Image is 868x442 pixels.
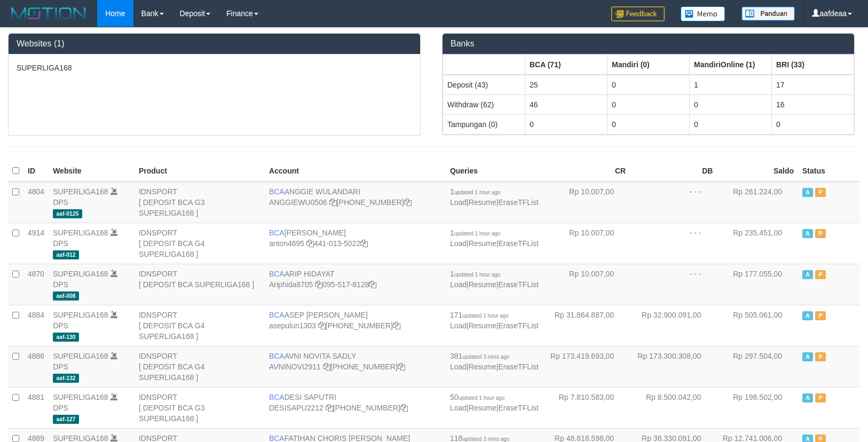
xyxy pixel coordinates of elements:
[630,161,717,181] th: DB
[607,75,690,95] td: 0
[607,54,690,75] th: Group: activate to sort column ascending
[772,114,854,134] td: 0
[135,264,265,305] td: IDNSPORT [ DEPOSIT BCA SUPERLIGA168 ]
[265,305,446,346] td: ASEP [PERSON_NAME] [PHONE_NUMBER]
[450,352,509,360] span: 381
[454,272,501,278] span: updated 1 hour ago
[498,198,538,207] a: EraseTFList
[450,393,539,412] span: | |
[462,313,509,319] span: updated 1 hour ago
[772,54,854,75] th: Group: activate to sort column ascending
[265,223,446,264] td: [PERSON_NAME] 441-013-5022
[469,198,496,207] a: Resume
[450,311,509,319] span: 171
[450,311,539,330] span: | |
[815,188,826,197] span: Paused
[802,311,813,320] span: Active
[23,181,49,223] td: 4804
[717,161,798,181] th: Saldo
[49,387,135,428] td: DPS
[607,94,690,114] td: 0
[543,387,630,428] td: Rp 7.810.583,00
[543,346,630,387] td: Rp 173.419.693,00
[53,374,79,383] span: aaf-132
[53,250,79,259] span: aaf-012
[681,6,725,21] img: Button%20Memo.svg
[265,346,446,387] td: AVNI NOVITA SADLY [PHONE_NUMBER]
[717,223,798,264] td: Rp 235.451,00
[53,352,108,360] a: SUPERLIGA168
[525,94,607,114] td: 46
[815,393,826,402] span: Paused
[53,228,108,237] a: SUPERLIGA168
[23,387,49,428] td: 4881
[269,362,321,371] a: AVNINOVI2911
[690,75,772,95] td: 1
[306,239,314,248] a: Copy anton4695 to clipboard
[630,264,717,305] td: - - -
[443,54,525,75] th: Group: activate to sort column ascending
[269,270,285,278] span: BCA
[49,264,135,305] td: DPS
[611,6,665,21] img: Feedback.jpg
[49,346,135,387] td: DPS
[462,436,509,442] span: updated 3 mins ago
[454,190,501,195] span: updated 1 hour ago
[265,264,446,305] td: ARIP HIDAYAT 095-517-8128
[717,346,798,387] td: Rp 297.504,00
[269,198,327,207] a: ANGGIEWU0506
[53,393,108,401] a: SUPERLIGA168
[135,181,265,223] td: IDNSPORT [ DEPOSIT BCA G3 SUPERLIGA168 ]
[741,6,795,21] img: panduan.png
[318,321,326,330] a: Copy asepulun1303 to clipboard
[49,305,135,346] td: DPS
[450,270,539,289] span: | |
[717,305,798,346] td: Rp 505.061,00
[772,75,854,95] td: 17
[815,229,826,238] span: Paused
[269,393,285,401] span: BCA
[717,264,798,305] td: Rp 177.055,00
[630,181,717,223] td: - - -
[269,228,285,237] span: BCA
[135,161,265,181] th: Product
[469,362,496,371] a: Resume
[404,198,412,207] a: Copy 4062213373 to clipboard
[451,39,846,49] h3: Banks
[446,161,543,181] th: Queries
[815,352,826,361] span: Paused
[53,311,108,319] a: SUPERLIGA168
[690,114,772,134] td: 0
[269,280,313,289] a: Ariphida8705
[329,198,337,207] a: Copy ANGGIEWU0506 to clipboard
[269,311,285,319] span: BCA
[23,346,49,387] td: 4886
[498,321,538,330] a: EraseTFList
[269,352,285,360] span: BCA
[469,404,496,412] a: Resume
[543,181,630,223] td: Rp 10.007,00
[443,94,525,114] td: Withdraw (62)
[323,362,330,371] a: Copy AVNINOVI2911 to clipboard
[360,239,368,248] a: Copy 4410135022 to clipboard
[525,75,607,95] td: 25
[23,305,49,346] td: 4884
[462,354,509,360] span: updated 3 mins ago
[450,228,501,237] span: 1
[269,187,285,196] span: BCA
[543,161,630,181] th: CR
[450,270,501,278] span: 1
[400,404,408,412] a: Copy 4062280453 to clipboard
[525,54,607,75] th: Group: activate to sort column ascending
[630,387,717,428] td: Rp 8.500.042,00
[135,223,265,264] td: IDNSPORT [ DEPOSIT BCA G4 SUPERLIGA168 ]
[450,228,539,248] span: | |
[802,352,813,361] span: Active
[469,280,496,289] a: Resume
[798,161,860,181] th: Status
[815,270,826,279] span: Paused
[326,404,333,412] a: Copy DESISAPU2212 to clipboard
[630,223,717,264] td: - - -
[49,181,135,223] td: DPS
[53,187,108,196] a: SUPERLIGA168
